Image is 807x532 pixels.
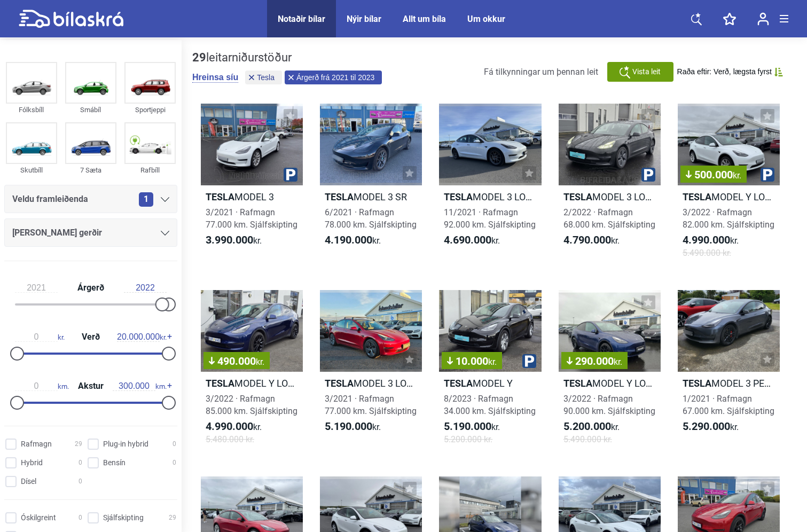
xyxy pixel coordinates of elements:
[206,433,254,445] span: 5.480.000 kr.
[444,207,536,230] span: 11/2021 · Rafmagn 92.000 km. Sjálfskipting
[563,420,620,433] span: kr.
[139,192,153,207] span: 1
[325,378,354,389] b: Tesla
[683,191,711,202] b: Tesla
[79,457,82,468] span: 0
[173,439,176,450] span: 0
[12,225,102,240] span: [PERSON_NAME] gerðir
[75,439,82,450] span: 29
[678,377,780,389] h2: MODEL 3 PERFORMANCE
[103,457,126,468] span: Bensín
[65,164,116,176] div: 7 Sæta
[563,234,620,247] span: kr.
[567,356,622,366] span: 290.000
[15,381,69,391] span: km.
[21,512,56,523] span: Óskilgreint
[192,51,206,64] b: 29
[444,378,473,389] b: Tesla
[65,104,116,116] div: Smábíl
[206,394,297,416] span: 3/2022 · Rafmagn 85.000 km. Sjálfskipting
[439,377,541,389] h2: MODEL Y
[444,420,500,433] span: kr.
[209,356,264,366] span: 490.000
[192,51,385,65] div: leitarniðurstöður
[683,207,774,230] span: 3/2022 · Rafmagn 82.000 km. Sjálfskipting
[320,290,422,455] a: TeslaMODEL 3 LONG RANGE3/2021 · Rafmagn77.000 km. Sjálfskipting5.190.000kr.
[403,14,446,24] div: Allt um bíla
[256,357,264,367] span: kr.
[206,420,262,433] span: kr.
[522,354,536,368] img: parking.png
[447,356,497,366] span: 10.000
[245,71,282,84] button: Tesla
[320,104,422,269] a: TeslaMODEL 3 SR6/2021 · Rafmagn78.000 km. Sjálfskipting4.190.000kr.
[563,378,592,389] b: Tesla
[683,234,739,247] span: kr.
[325,191,354,202] b: Tesla
[173,457,176,468] span: 0
[6,104,57,116] div: Fólksbíll
[678,290,780,455] a: TeslaMODEL 3 PERFORMANCE1/2021 · Rafmagn67.000 km. Sjálfskipting5.290.000kr.
[206,378,234,389] b: Tesla
[439,104,541,269] a: TeslaMODEL 3 LONG RANGE11/2021 · Rafmagn92.000 km. Sjálfskipting4.690.000kr.
[21,457,43,468] span: Hybrid
[444,191,473,202] b: Tesla
[559,377,661,389] h2: MODEL Y LONG RANGE
[75,284,107,292] span: Árgerð
[563,420,611,433] b: 5.200.000
[484,67,598,77] span: Fá tilkynningar um þennan leit
[15,332,65,342] span: kr.
[563,207,655,230] span: 2/2022 · Rafmagn 68.000 km. Sjálfskipting
[683,247,731,259] span: 5.490.000 kr.
[444,433,492,445] span: 5.200.000 kr.
[124,164,176,176] div: Rafbíll
[257,74,275,81] span: Tesla
[12,192,88,207] span: Veldu framleiðenda
[325,420,372,433] b: 5.190.000
[563,233,611,246] b: 4.790.000
[761,168,774,182] img: parking.png
[320,191,422,203] h2: MODEL 3 SR
[325,420,381,433] span: kr.
[439,290,541,455] a: 10.000kr.TeslaMODEL Y8/2023 · Rafmagn34.000 km. Sjálfskipting5.190.000kr.5.200.000 kr.
[325,207,417,230] span: 6/2021 · Rafmagn 78.000 km. Sjálfskipting
[757,12,769,26] img: user-login.svg
[103,439,148,450] span: Plug-in hybrid
[444,233,491,246] b: 4.690.000
[79,476,82,487] span: 0
[641,168,655,182] img: parking.png
[678,191,780,203] h2: MODEL Y LONG RANGE
[632,66,661,77] span: Vista leit
[325,394,417,416] span: 3/2021 · Rafmagn 77.000 km. Sjálfskipting
[325,233,372,246] b: 4.190.000
[439,191,541,203] h2: MODEL 3 LONG RANGE
[683,233,730,246] b: 4.990.000
[201,377,303,389] h2: MODEL Y LONG RANGE
[117,332,167,342] span: kr.
[206,191,234,202] b: Tesla
[79,333,103,341] span: Verð
[614,357,622,367] span: kr.
[201,290,303,455] a: 490.000kr.TeslaMODEL Y LONG RANGE3/2022 · Rafmagn85.000 km. Sjálfskipting4.990.000kr.5.480.000 kr.
[169,512,176,523] span: 29
[683,420,739,433] span: kr.
[686,169,741,180] span: 500.000
[201,191,303,203] h2: MODEL 3
[467,14,505,24] a: Um okkur
[278,14,325,24] a: Notaðir bílar
[21,439,52,450] span: Rafmagn
[678,104,780,269] a: 500.000kr.TeslaMODEL Y LONG RANGE3/2022 · Rafmagn82.000 km. Sjálfskipting4.990.000kr.5.490.000 kr.
[347,14,381,24] a: Nýir bílar
[325,234,381,247] span: kr.
[559,290,661,455] a: 290.000kr.TeslaMODEL Y LONG RANGE3/2022 · Rafmagn90.000 km. Sjálfskipting5.200.000kr.5.490.000 kr.
[683,378,711,389] b: Tesla
[21,476,36,487] span: Dísel
[284,168,297,182] img: parking.png
[559,104,661,269] a: TeslaMODEL 3 LONG RANGE AWD2/2022 · Rafmagn68.000 km. Sjálfskipting4.790.000kr.
[124,104,176,116] div: Sportjeppi
[563,433,612,445] span: 5.490.000 kr.
[444,234,500,247] span: kr.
